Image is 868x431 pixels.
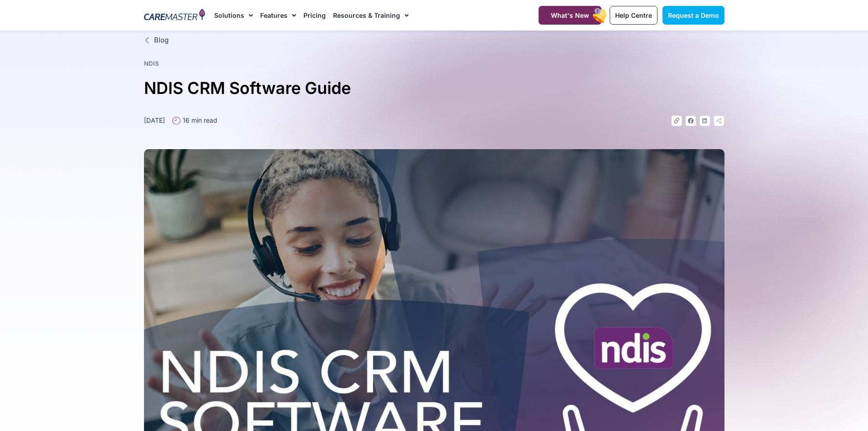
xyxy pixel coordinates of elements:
[144,60,159,67] a: NDIS
[144,116,165,124] time: [DATE]
[610,6,657,25] a: Help Centre
[144,75,724,102] h1: NDIS CRM Software Guide
[180,115,217,125] span: 16 min read
[663,6,724,25] a: Request a Demo
[144,35,724,46] a: Blog
[668,11,719,19] span: Request a Demo
[615,11,652,19] span: Help Centre
[539,6,601,25] a: What's New
[551,11,589,19] span: What's New
[144,9,205,22] img: CareMaster Logo
[152,35,169,46] span: Blog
